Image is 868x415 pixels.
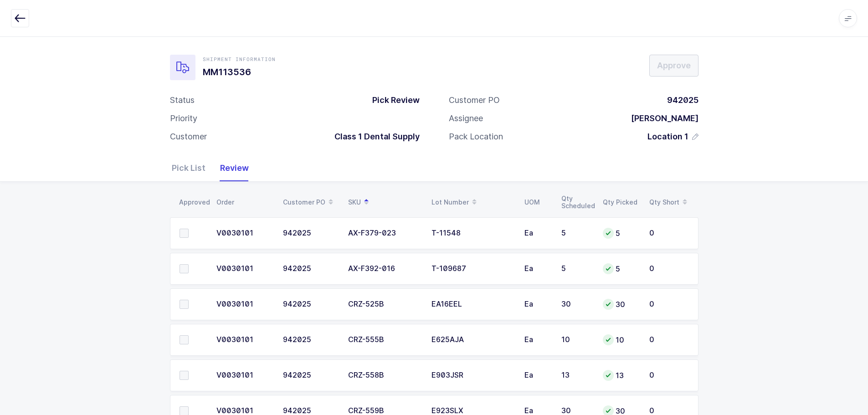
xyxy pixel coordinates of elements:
div: 30 [561,407,592,415]
div: Class 1 Dental Supply [327,131,420,142]
div: Lot Number [431,195,514,210]
div: 30 [561,300,592,308]
button: Approve [649,55,699,77]
div: 0 [649,300,689,308]
div: 942025 [283,229,337,237]
div: Qty Scheduled [561,195,592,210]
div: Ea [524,371,550,379]
div: Ea [524,407,550,415]
div: Order [216,199,272,206]
div: T-11548 [431,229,514,237]
h1: MM113536 [203,65,276,79]
div: CRZ-555B [348,336,421,344]
div: Priority [170,113,197,124]
div: 0 [649,371,689,379]
div: EA16EEL [431,300,514,308]
div: Shipment Information [203,56,276,63]
span: 942025 [667,95,699,105]
div: Status [170,95,195,106]
div: CRZ-558B [348,371,421,379]
div: 5 [603,228,638,239]
div: 5 [561,265,592,273]
div: Ea [524,336,550,344]
div: 13 [561,371,592,379]
div: E625AJA [431,336,514,344]
div: Customer PO [283,195,337,210]
div: 0 [649,229,689,237]
div: 942025 [283,300,337,308]
div: T-109687 [431,265,514,273]
div: Customer PO [449,95,500,106]
button: Location 1 [647,131,699,142]
div: V0030101 [216,371,272,379]
div: Pack Location [449,131,503,142]
div: 0 [649,336,689,344]
div: 30 [603,299,638,310]
div: Ea [524,265,550,273]
div: Qty Picked [603,199,638,206]
div: AX-F392-016 [348,265,421,273]
div: Approved [179,199,205,206]
div: Assignee [449,113,483,124]
div: 0 [649,265,689,273]
div: AX-F379-023 [348,229,421,237]
div: V0030101 [216,407,272,415]
div: Pick Review [365,95,420,106]
div: 942025 [283,371,337,379]
div: 10 [561,336,592,344]
span: Location 1 [647,131,688,142]
div: 0 [649,407,689,415]
span: Approve [657,60,691,71]
div: 942025 [283,336,337,344]
div: V0030101 [216,336,272,344]
div: Ea [524,300,550,308]
div: [PERSON_NAME] [624,113,699,124]
div: 5 [561,229,592,237]
div: Qty Short [649,195,693,210]
div: Ea [524,229,550,237]
div: Customer [170,131,207,142]
div: 5 [603,263,638,274]
div: V0030101 [216,265,272,273]
div: V0030101 [216,300,272,308]
div: V0030101 [216,229,272,237]
div: E903JSR [431,371,514,379]
div: E923SLX [431,407,514,415]
div: 942025 [283,407,337,415]
div: 13 [603,370,638,381]
div: 942025 [283,265,337,273]
div: CRZ-525B [348,300,421,308]
div: UOM [524,199,550,206]
div: Pick List [172,155,213,181]
div: SKU [348,195,421,210]
div: 10 [603,334,638,345]
div: CRZ-559B [348,407,421,415]
div: Review [213,155,249,181]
